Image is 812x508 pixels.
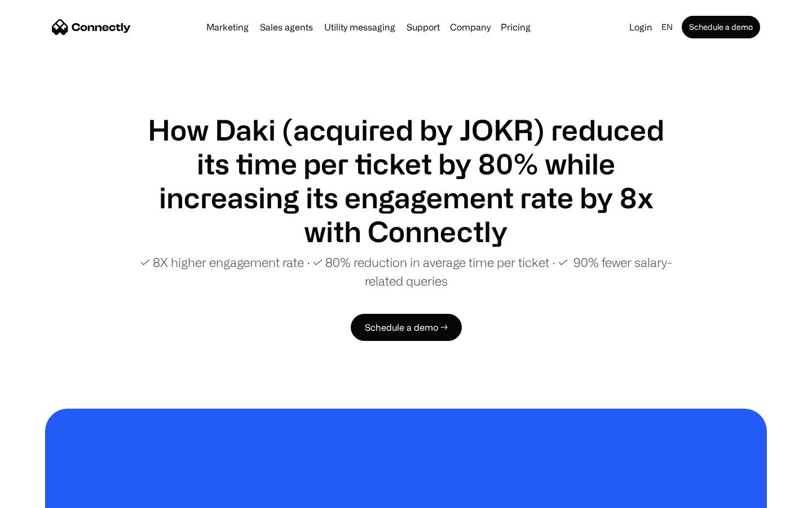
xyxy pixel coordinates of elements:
[11,487,68,504] aside: Language selected: English
[447,19,494,35] div: Company
[625,19,657,35] a: Login
[52,19,131,36] a: home
[682,16,760,38] a: Schedule a demo
[402,23,444,32] a: Support
[450,19,491,35] div: Company
[23,488,68,504] ul: Language list
[351,314,462,341] a: Schedule a demo →
[657,19,679,35] div: en
[255,23,317,32] a: Sales agents
[135,113,677,248] h1: How Daki (acquired by JOKR) reduced its time per ticket by 80% while increasing its engagement ra...
[202,23,253,32] a: Marketing
[135,253,677,290] p: ✓ 8X higher engagement rate ∙ ✓ 80% reduction in average time per ticket ∙ ✓ 90% fewer salary-rel...
[661,19,673,35] div: en
[496,23,535,32] a: Pricing
[320,23,400,32] a: Utility messaging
